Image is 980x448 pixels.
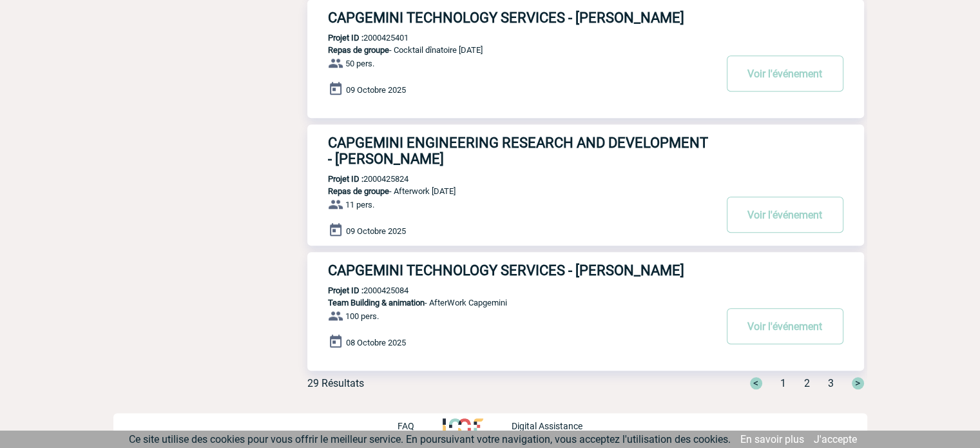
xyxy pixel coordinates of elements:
[307,298,715,307] p: - AfterWork Capgemini
[398,419,443,431] a: FAQ
[307,186,715,196] p: - Afterwork [DATE]
[750,377,762,389] span: <
[307,33,408,43] p: 2000425401
[307,377,364,389] div: 29 Résultats
[443,418,483,434] img: http://www.idealmeetingsevents.fr/
[328,298,425,307] span: Team Building & animation
[346,226,406,236] span: 09 Octobre 2025
[328,33,363,43] b: Projet ID :
[727,55,843,92] button: Voir l'événement
[307,135,864,167] a: CAPGEMINI ENGINEERING RESEARCH AND DEVELOPMENT - [PERSON_NAME]
[512,421,582,431] p: Digital Assistance
[328,262,715,278] h3: CAPGEMINI TECHNOLOGY SERVICES - [PERSON_NAME]
[307,262,864,278] a: CAPGEMINI TECHNOLOGY SERVICES - [PERSON_NAME]
[780,377,786,389] span: 1
[346,85,406,95] span: 09 Octobre 2025
[328,286,363,295] b: Projet ID :
[727,308,843,344] button: Voir l'événement
[828,377,834,389] span: 3
[328,174,363,184] b: Projet ID :
[328,186,389,196] span: Repas de groupe
[852,377,864,389] span: >
[804,377,810,389] span: 2
[345,311,379,321] span: 100 pers.
[129,433,731,445] span: Ce site utilise des cookies pour vous offrir le meilleur service. En poursuivant votre navigation...
[307,45,715,55] p: - Cocktail dînatoire [DATE]
[727,197,843,233] button: Voir l'événement
[307,174,408,184] p: 2000425824
[307,10,864,26] a: CAPGEMINI TECHNOLOGY SERVICES - [PERSON_NAME]
[814,433,857,445] a: J'accepte
[346,338,406,347] span: 08 Octobre 2025
[345,200,374,209] span: 11 pers.
[328,135,715,167] h3: CAPGEMINI ENGINEERING RESEARCH AND DEVELOPMENT - [PERSON_NAME]
[328,45,389,55] span: Repas de groupe
[328,10,715,26] h3: CAPGEMINI TECHNOLOGY SERVICES - [PERSON_NAME]
[307,286,408,295] p: 2000425084
[740,433,804,445] a: En savoir plus
[345,59,374,68] span: 50 pers.
[398,421,414,431] p: FAQ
